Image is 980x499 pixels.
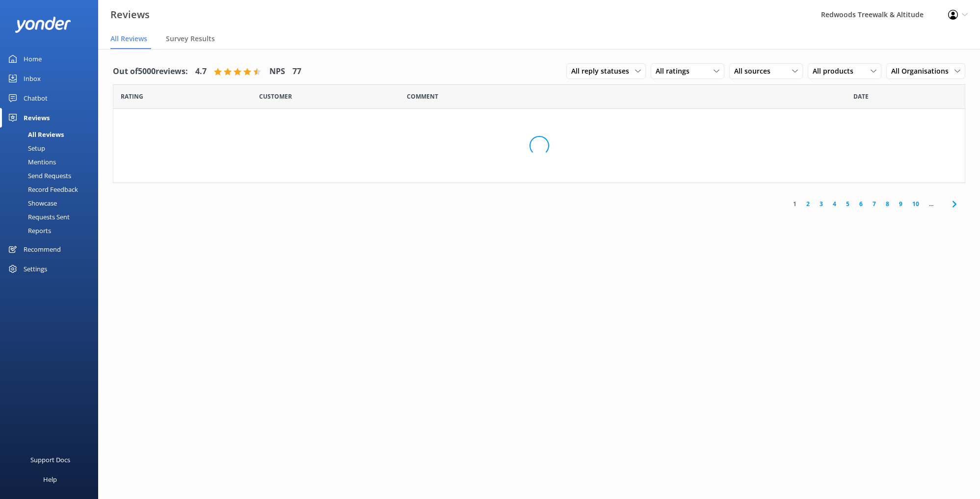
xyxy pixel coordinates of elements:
[854,199,868,209] a: 6
[6,224,51,237] div: Reports
[407,92,438,101] span: Question
[891,66,954,77] span: All Organisations
[195,65,207,78] h4: 4.7
[853,92,869,101] span: Date
[6,128,64,141] div: All Reviews
[6,169,71,183] div: Send Requests
[110,34,147,44] span: All Reviews
[6,210,70,224] div: Requests Sent
[881,199,894,209] a: 8
[907,199,924,209] a: 10
[6,141,98,155] a: Setup
[292,65,301,78] h4: 77
[24,49,42,69] div: Home
[813,66,859,77] span: All products
[828,199,841,209] a: 4
[6,183,78,196] div: Record Feedback
[24,239,61,259] div: Recommend
[6,210,98,224] a: Requests Sent
[924,199,938,209] span: ...
[166,34,215,44] span: Survey Results
[788,199,801,209] a: 1
[24,69,41,88] div: Inbox
[6,155,56,169] div: Mentions
[6,183,98,196] a: Record Feedback
[6,141,45,155] div: Setup
[15,17,71,33] img: yonder-white-logo.png
[259,92,292,101] span: Date
[6,196,98,210] a: Showcase
[6,169,98,183] a: Send Requests
[110,7,150,23] h3: Reviews
[113,65,188,78] h4: Out of 5000 reviews:
[24,88,48,108] div: Chatbot
[6,196,57,210] div: Showcase
[894,199,907,209] a: 9
[571,66,635,77] span: All reply statuses
[30,450,70,470] div: Support Docs
[801,199,815,209] a: 2
[841,199,854,209] a: 5
[24,259,47,279] div: Settings
[815,199,828,209] a: 3
[6,224,98,237] a: Reports
[121,92,143,101] span: Date
[734,66,776,77] span: All sources
[269,65,285,78] h4: NPS
[24,108,50,128] div: Reviews
[6,155,98,169] a: Mentions
[656,66,695,77] span: All ratings
[868,199,881,209] a: 7
[6,128,98,141] a: All Reviews
[43,470,57,489] div: Help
